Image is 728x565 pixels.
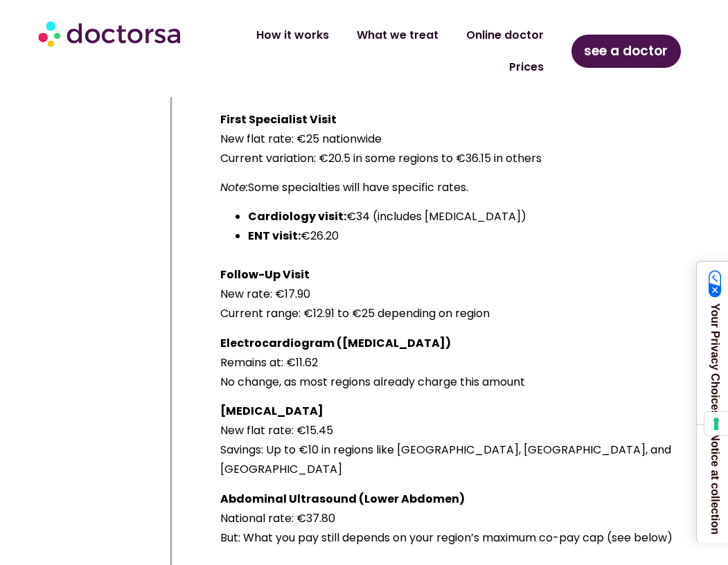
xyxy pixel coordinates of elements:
[220,267,310,282] strong: Follow-Up Visit
[220,110,705,168] p: New flat rate: €25 nationwide Current variation: €20.5 in some regions to €36.15 in others
[220,402,705,479] p: New flat rate: €15.45 Savings: Up to €10 in regions like [GEOGRAPHIC_DATA], [GEOGRAPHIC_DATA], an...
[220,491,465,507] strong: Abdominal Ultrasound (Lower Abdomen)
[248,228,301,244] strong: ENT visit:
[452,19,558,51] a: Online doctor
[220,111,337,127] strong: First Specialist Visit
[220,403,323,419] strong: [MEDICAL_DATA]
[248,226,705,246] li: €26.20
[584,40,668,62] span: see a doctor
[704,412,728,436] button: Your consent preferences for tracking technologies
[248,207,705,226] li: €34 (includes [MEDICAL_DATA])
[220,335,451,351] strong: Electrocardiogram ([MEDICAL_DATA])
[242,19,343,51] a: How it works
[220,178,705,197] p: Some specialties will have specific rates.
[571,35,681,68] a: see a doctor
[220,334,705,392] p: Remains at: €11.62 No change, as most regions already charge this amount
[200,19,558,83] nav: Menu
[220,490,705,548] p: National rate: €37.80 But: What you pay still depends on your region’s maximum co-pay cap (see be...
[495,51,558,83] a: Prices
[248,208,346,224] strong: Cardiology visit:
[343,19,452,51] a: What we treat
[709,270,722,298] img: California Consumer Privacy Act (CCPA) Opt-Out Icon
[220,246,705,323] p: New rate: €17.90 Current range: €12.91 to €25 depending on region
[220,179,248,195] em: Note:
